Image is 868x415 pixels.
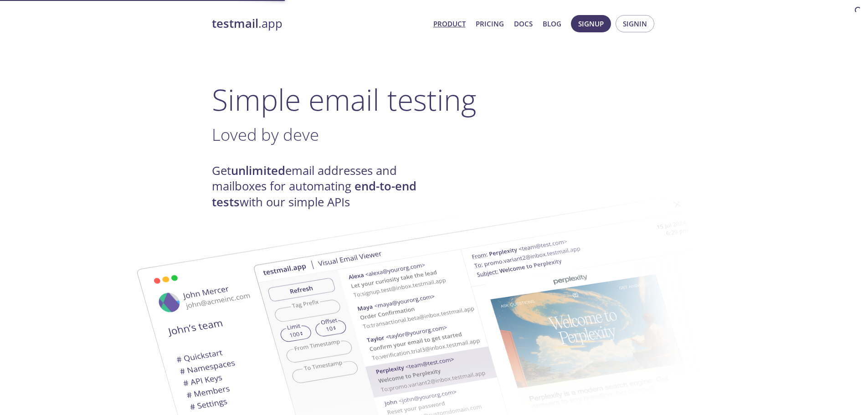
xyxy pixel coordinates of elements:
[476,18,504,30] a: Pricing
[571,15,611,32] button: Signup
[212,82,657,117] h1: Simple email testing
[212,163,434,210] h4: Get email addresses and mailboxes for automating with our simple APIs
[231,163,285,179] strong: unlimited
[212,123,319,146] span: Loved by deve
[433,18,466,30] a: Product
[623,18,647,30] span: Signin
[212,15,258,31] strong: testmail
[543,18,561,30] a: Blog
[212,178,416,210] strong: end-to-end tests
[514,18,533,30] a: Docs
[578,18,604,30] span: Signup
[212,16,426,31] a: testmail.app
[616,15,654,32] button: Signin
